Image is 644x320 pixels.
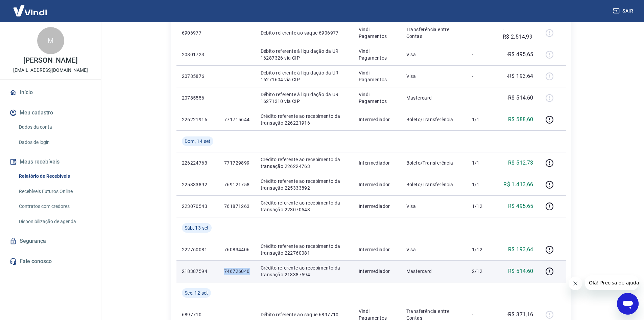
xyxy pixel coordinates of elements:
[182,51,213,58] p: 20801723
[261,29,348,36] p: Débito referente ao saque 6906977
[261,91,348,105] p: Débito referente à liquidação da UR 16271310 via CIP
[16,135,93,149] a: Dados de login
[472,29,492,36] p: -
[261,113,348,126] p: Crédito referente ao recebimento da transação 226221916
[224,246,250,253] p: 760834406
[182,73,213,80] p: 20785876
[16,215,93,229] a: Disponibilização de agenda
[23,57,77,64] p: [PERSON_NAME]
[182,181,213,188] p: 225333892
[472,181,492,188] p: 1/1
[16,120,93,134] a: Dados da conta
[359,246,396,253] p: Intermediador
[508,115,533,124] p: R$ 588,60
[13,67,88,74] p: [EMAIL_ADDRESS][DOMAIN_NAME]
[8,154,93,169] button: Meus recebíveis
[472,116,492,123] p: 1/1
[224,116,250,123] p: 771715644
[507,94,533,102] p: -R$ 514,60
[472,159,492,166] p: 1/1
[182,311,213,318] p: 6897710
[406,181,461,188] p: Boleto/Transferência
[261,156,348,170] p: Crédito referente ao recebimento da transação 226224763
[508,267,533,275] p: R$ 514,60
[472,73,492,80] p: -
[37,27,64,54] div: M
[182,29,213,36] p: 6906977
[472,246,492,253] p: 1/12
[406,51,461,58] p: Visa
[224,181,250,188] p: 769121758
[182,203,213,210] p: 223070543
[224,159,250,166] p: 771729899
[224,268,250,275] p: 746726040
[472,311,492,318] p: -
[185,138,211,145] span: Dom, 14 set
[359,48,396,61] p: Vindi Pagamentos
[261,311,348,318] p: Débito referente ao saque 6897710
[8,234,93,249] a: Segurança
[16,185,93,198] a: Recebíveis Futuros Online
[261,264,348,278] p: Crédito referente ao recebimento da transação 218387594
[185,290,208,296] span: Sex, 12 set
[359,181,396,188] p: Intermediador
[612,5,636,17] button: Sair
[182,268,213,275] p: 218387594
[503,180,533,189] p: R$ 1.413,66
[472,203,492,210] p: 1/12
[261,199,348,213] p: Crédito referente ao recebimento da transação 223070543
[406,73,461,80] p: Visa
[508,246,533,254] p: R$ 193,64
[359,159,396,166] p: Intermediador
[617,293,639,315] iframe: Botão para abrir a janela de mensagens
[359,26,396,40] p: Vindi Pagamentos
[359,268,396,275] p: Intermediador
[569,277,582,290] iframe: Fechar mensagem
[507,50,533,59] p: -R$ 495,65
[261,48,348,61] p: Débito referente à liquidação da UR 16287326 via CIP
[508,159,533,167] p: R$ 512,73
[261,178,348,191] p: Crédito referente ao recebimento da transação 225333892
[472,94,492,101] p: -
[224,203,250,210] p: 761871263
[406,116,461,123] p: Boleto/Transferência
[503,25,533,41] p: -R$ 2.514,99
[261,69,348,83] p: Débito referente à liquidação da UR 16271604 via CIP
[359,91,396,105] p: Vindi Pagamentos
[472,51,492,58] p: -
[406,246,461,253] p: Visa
[406,268,461,275] p: Mastercard
[507,72,533,80] p: -R$ 193,64
[185,225,209,231] span: Sáb, 13 set
[4,5,57,10] span: Olá! Precisa de ajuda?
[8,85,93,100] a: Início
[182,94,213,101] p: 20785556
[8,254,93,269] a: Fale conosco
[507,311,533,319] p: -R$ 371,16
[472,268,492,275] p: 2/12
[406,26,461,40] p: Transferência entre Contas
[182,116,213,123] p: 226221916
[182,246,213,253] p: 222760081
[585,275,639,290] iframe: Mensagem da empresa
[8,0,52,21] img: Vindi
[16,169,93,183] a: Relatório de Recebíveis
[406,203,461,210] p: Visa
[16,199,93,213] a: Contratos com credores
[406,94,461,101] p: Mastercard
[182,159,213,166] p: 226224763
[359,203,396,210] p: Intermediador
[406,159,461,166] p: Boleto/Transferência
[261,243,348,256] p: Crédito referente ao recebimento da transação 222760081
[359,116,396,123] p: Intermediador
[359,69,396,83] p: Vindi Pagamentos
[508,202,533,210] p: R$ 495,65
[8,105,93,120] button: Meu cadastro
